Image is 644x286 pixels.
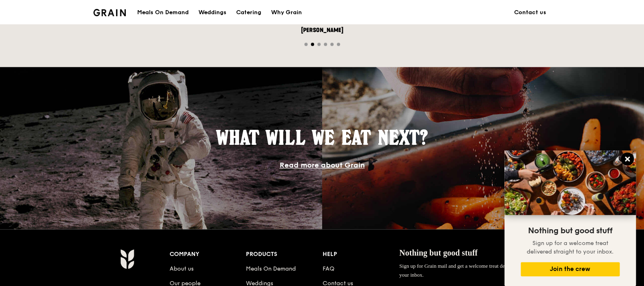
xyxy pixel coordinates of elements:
[231,0,266,25] a: Catering
[323,265,334,272] a: FAQ
[304,43,308,46] span: Go to slide 1
[216,126,428,149] span: What will we eat next?
[194,0,231,25] a: Weddings
[521,262,620,276] button: Join the crew
[621,153,634,166] button: Close
[200,26,444,34] div: [PERSON_NAME]
[170,249,246,260] div: Company
[280,161,365,170] a: Read more about Grain
[246,265,296,272] a: Meals On Demand
[504,151,636,215] img: DSC07876-Edit02-Large.jpeg
[527,240,614,255] span: Sign up for a welcome treat delivered straight to your inbox.
[120,249,134,269] img: Grain
[93,9,126,16] img: Grain
[137,0,189,25] div: Meals On Demand
[509,0,551,25] a: Contact us
[311,43,314,46] span: Go to slide 2
[266,0,307,25] a: Why Grain
[198,0,226,25] div: Weddings
[317,43,321,46] span: Go to slide 3
[236,0,261,25] div: Catering
[246,249,323,260] div: Products
[399,248,478,257] span: Nothing but good stuff
[271,0,302,25] div: Why Grain
[399,263,542,278] span: Sign up for Grain mail and get a welcome treat delivered straight to your inbox.
[330,43,334,46] span: Go to slide 5
[170,265,194,272] a: About us
[323,249,399,260] div: Help
[528,226,612,236] span: Nothing but good stuff
[337,43,340,46] span: Go to slide 6
[324,43,327,46] span: Go to slide 4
